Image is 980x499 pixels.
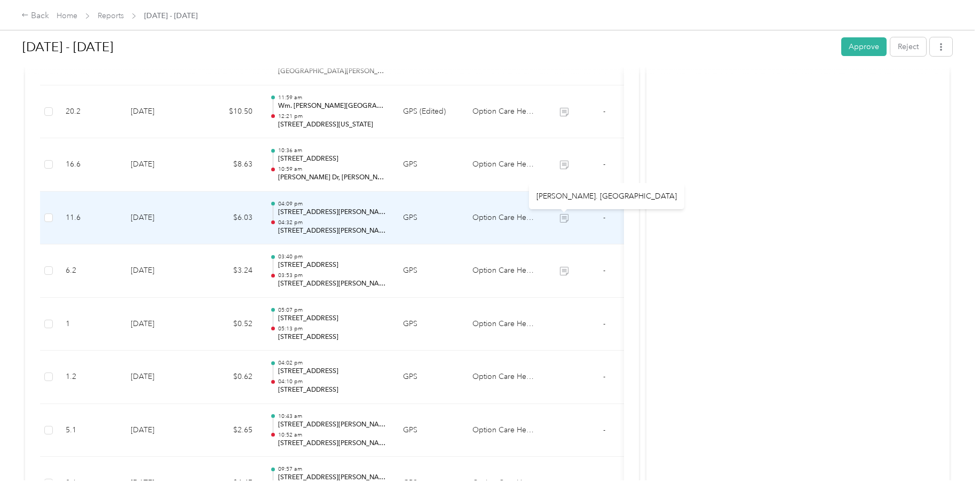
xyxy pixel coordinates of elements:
[529,183,684,209] div: [PERSON_NAME]. [GEOGRAPHIC_DATA]
[278,165,386,173] p: 10:59 am
[278,272,386,279] p: 03:53 pm
[278,325,386,332] p: 05:13 pm
[464,298,544,351] td: Option Care Health
[57,138,122,192] td: 16.6
[278,226,386,236] p: [STREET_ADDRESS][PERSON_NAME]
[197,244,261,298] td: $3.24
[278,332,386,342] p: [STREET_ADDRESS]
[603,478,605,487] span: -
[394,85,464,139] td: GPS (Edited)
[278,208,386,217] p: [STREET_ADDRESS][PERSON_NAME]
[278,314,386,323] p: [STREET_ADDRESS]
[603,213,605,222] span: -
[57,192,122,245] td: 11.6
[122,85,197,139] td: [DATE]
[57,11,77,20] a: Home
[197,85,261,139] td: $10.50
[98,11,124,20] a: Reports
[394,192,464,245] td: GPS
[394,244,464,298] td: GPS
[464,404,544,457] td: Option Care Health
[278,431,386,439] p: 10:52 am
[57,85,122,139] td: 20.2
[278,260,386,270] p: [STREET_ADDRESS]
[278,200,386,208] p: 04:09 pm
[278,359,386,367] p: 04:02 pm
[278,465,386,473] p: 09:57 am
[603,160,605,169] span: -
[144,10,197,21] span: [DATE] - [DATE]
[464,244,544,298] td: Option Care Health
[197,404,261,457] td: $2.65
[278,279,386,289] p: [STREET_ADDRESS][PERSON_NAME]
[278,173,386,183] p: [PERSON_NAME] Dr, [PERSON_NAME][GEOGRAPHIC_DATA], [GEOGRAPHIC_DATA], [GEOGRAPHIC_DATA]
[603,425,605,434] span: -
[197,192,261,245] td: $6.03
[21,10,49,22] div: Back
[278,147,386,154] p: 10:36 am
[57,404,122,457] td: 5.1
[464,85,544,139] td: Option Care Health
[890,37,926,56] button: Reject
[841,37,887,56] button: Approve
[278,154,386,164] p: [STREET_ADDRESS]
[57,298,122,351] td: 1
[394,298,464,351] td: GPS
[603,319,605,328] span: -
[278,413,386,420] p: 10:43 am
[197,351,261,404] td: $0.62
[394,351,464,404] td: GPS
[920,439,980,499] iframe: Everlance-gr Chat Button Frame
[278,420,386,430] p: [STREET_ADDRESS][PERSON_NAME]
[603,266,605,275] span: -
[278,253,386,260] p: 03:40 pm
[57,244,122,298] td: 6.2
[278,473,386,482] p: [STREET_ADDRESS][PERSON_NAME]
[278,378,386,385] p: 04:10 pm
[57,351,122,404] td: 1.2
[603,372,605,381] span: -
[22,34,834,60] h1: Sep 1 - 30, 2025
[278,120,386,130] p: [STREET_ADDRESS][US_STATE]
[122,138,197,192] td: [DATE]
[278,439,386,448] p: [STREET_ADDRESS][PERSON_NAME]
[197,298,261,351] td: $0.52
[197,138,261,192] td: $8.63
[122,192,197,245] td: [DATE]
[278,94,386,101] p: 11:59 am
[603,107,605,116] span: -
[464,351,544,404] td: Option Care Health
[278,367,386,376] p: [STREET_ADDRESS]
[464,192,544,245] td: Option Care Health
[394,138,464,192] td: GPS
[394,404,464,457] td: GPS
[464,138,544,192] td: Option Care Health
[122,298,197,351] td: [DATE]
[122,351,197,404] td: [DATE]
[122,404,197,457] td: [DATE]
[278,385,386,395] p: [STREET_ADDRESS]
[278,219,386,226] p: 04:32 pm
[122,244,197,298] td: [DATE]
[278,101,386,111] p: Wm. [PERSON_NAME][GEOGRAPHIC_DATA][PERSON_NAME], [STREET_ADDRESS]
[278,113,386,120] p: 12:21 pm
[278,306,386,314] p: 05:07 pm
